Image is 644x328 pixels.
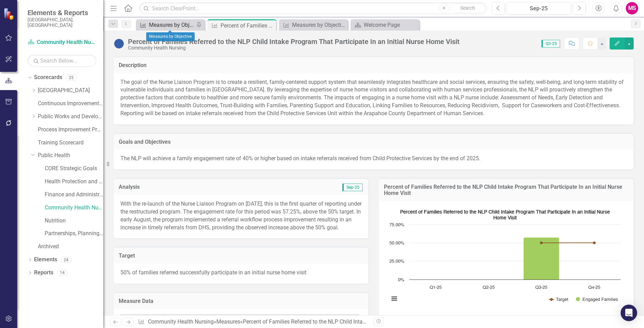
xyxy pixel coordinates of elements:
[128,38,460,45] div: Percent of Families Referred to the NLP Child Intake Program That Participate In an Initial Nurse...
[149,21,194,29] div: Measures by Objective
[3,8,16,20] img: ClearPoint Strategy
[119,253,363,259] h3: Target
[130,315,146,321] span: Period
[38,126,103,134] a: Process Improvement Program
[28,9,96,17] span: Elements & Reports
[148,318,214,325] a: Community Health Nursing
[38,113,103,121] a: Public Works and Development
[45,217,103,225] a: Nutrition
[34,74,62,81] a: Scorecards
[45,204,103,212] a: Community Health Nursing
[576,297,618,302] button: Show Engaged Families
[535,285,547,290] text: Q3-25
[540,241,543,244] path: Q3-25, 50. Target.
[120,78,627,118] p: The goal of the Nurse Liaison Program is to create a resilient, family-centered support system th...
[119,62,629,68] h3: Description
[451,3,485,13] button: Search
[386,206,627,309] div: Percent of Families Referred to the NLP Child Intake Program That Participate In an Initial Nurse...
[138,318,368,326] div: » »
[38,139,103,147] a: Training Scorecard
[120,269,362,277] p: 50% of families referred successfully participate in an initial nurse home visit
[400,210,610,220] text: Percent of Families Referred to the NLP Child Intake Program That Participate In an Initial Nurse...
[386,206,624,309] svg: Interactive chart
[120,155,627,163] p: The NLP will achieve a family engagement rate of 40% or higher based on intake referrals received...
[509,4,569,13] div: Sep-25
[243,318,502,325] div: Percent of Families Referred to the NLP Child Intake Program That Participate In an Initial Nurse...
[28,55,96,67] input: Search Below...
[119,298,363,304] h3: Measure Data
[389,294,399,304] button: View chart menu, Percent of Families Referred to the NLP Child Intake Program That Participate In...
[216,318,240,325] a: Measures
[389,241,404,245] text: 50.00%
[430,285,442,290] text: Q1-25
[181,315,197,321] span: Status
[28,17,96,28] small: [GEOGRAPHIC_DATA], [GEOGRAPHIC_DATA]
[114,38,125,49] img: Baselining
[507,2,571,14] button: Sep-25
[229,315,272,321] span: Engaged Families
[593,241,596,244] path: Q4-25, 50. Target.
[120,200,362,231] p: With the re-launch of the Nurse Liaison Program on [DATE], this is the first quarter of reporting...
[364,21,418,29] div: Welcome Page
[119,184,241,190] h3: Analysis
[45,230,103,238] a: Partnerships, Planning, and Community Health Promotions
[398,278,404,282] text: 0%
[292,21,346,29] div: Measures by Objective
[541,40,560,47] span: Q3-25
[389,223,404,227] text: 75.00%
[146,32,195,41] div: Measures by Objective
[483,285,495,290] text: Q2-25
[626,2,638,14] button: MS
[34,269,53,277] a: Reports
[128,45,460,51] div: Community Health Nursing
[38,87,103,95] a: [GEOGRAPHIC_DATA]
[342,184,363,191] span: Sep-25
[119,139,629,145] h3: Goals and Objectives
[61,257,72,263] div: 24
[138,21,194,29] a: Measures by Objective
[315,315,331,321] span: Target
[45,191,103,199] a: Finance and Administration
[38,100,103,108] a: Continuous Improvement Program
[524,237,559,280] path: Q3-25, 57.25. Engaged Families.
[621,305,637,321] div: Open Intercom Messenger
[384,184,629,196] h3: Percent of Families Referred to the NLP Child Intake Program That Participate In an Initial Nurse...
[38,243,103,251] a: Archived
[34,256,57,264] a: Elements
[66,75,77,80] div: 25
[38,152,103,160] a: Public Health
[139,2,487,14] input: Search ClearPoint...
[57,270,68,276] div: 14
[221,21,275,30] div: Percent of Families Referred to the NLP Child Intake Program That Participate In an Initial Nurse...
[28,39,96,46] a: Community Health Nursing
[352,21,418,29] a: Welcome Page
[460,5,475,11] span: Search
[45,165,103,173] a: CORE Strategic Goals
[389,259,404,264] text: 25.00%
[588,285,600,290] text: Q4-25
[549,297,568,302] button: Show Target
[281,21,346,29] a: Measures by Objective
[45,178,103,186] a: Health Protection and Response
